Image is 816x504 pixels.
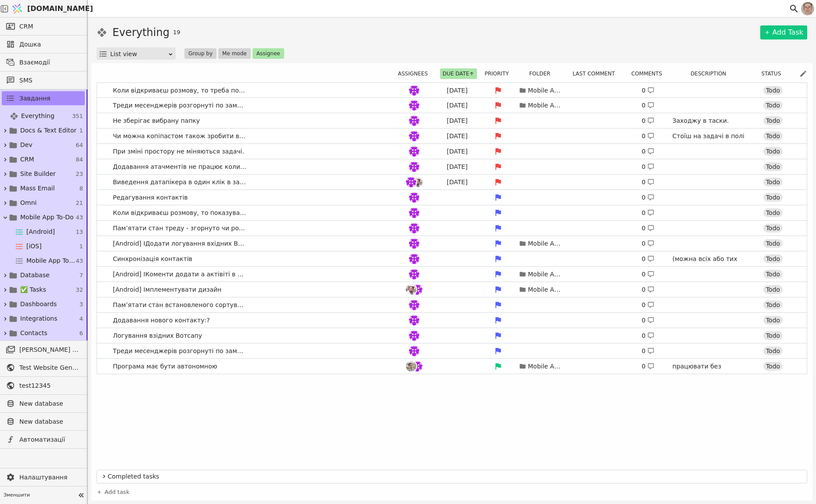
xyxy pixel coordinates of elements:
a: [Android] ІКоменти додати а актівіті в нагодахm.Mobile App To-Do0 Todo [97,267,807,282]
div: 0 [642,86,654,95]
span: Дошка [19,40,80,49]
button: Assignees [395,68,436,79]
a: Завдання [2,91,85,105]
img: m. [409,100,419,111]
button: Status [758,68,789,79]
img: Хр [412,177,422,187]
span: 4 [79,315,83,323]
div: Description [674,68,748,79]
a: [Android] Імплементувати дизайнХрm.Mobile App To-Do0 Todo [97,282,807,297]
span: Автоматизації [19,435,80,444]
span: Database [20,271,50,280]
span: 8 [79,184,83,193]
a: Коли відкриваєш розмову, то показувати знизу повідомлення требаm.0 Todo [97,205,807,220]
img: m. [412,361,422,372]
span: Коли відкриваєш розмову, то показувати знизу повідомлення треба [109,207,250,219]
a: Test Website General template [2,361,85,375]
button: Assignee [253,48,284,59]
img: m. [409,115,419,126]
div: 0 [642,224,654,233]
a: Виведення датапікера в один клік в задачахm.Хр[DATE]0 Todo [97,175,807,189]
a: Автоматизації [2,433,85,447]
span: 6 [79,329,83,338]
div: 0 [642,132,654,141]
a: При зміні простору не міняються задачі.m.[DATE]0 Todo [97,144,807,159]
div: 0 [642,178,654,187]
img: m. [409,192,419,203]
div: 0 [642,147,654,156]
span: Integrations [20,314,57,323]
a: New database [2,397,85,411]
img: m. [409,269,419,279]
span: Налаштування [19,473,80,482]
span: 351 [72,112,83,121]
span: 13 [76,228,83,236]
p: працювати без інтернету [672,362,747,380]
img: m. [409,223,419,233]
a: Налаштування [2,470,85,484]
a: SMS [2,73,85,87]
div: Folder [520,68,564,79]
a: Дошка [2,37,85,51]
span: [iOS] [26,242,42,251]
span: Contacts [20,329,47,338]
span: Todo [766,347,780,355]
span: Mobile App To-Do tasks [26,256,76,265]
button: Description [688,68,734,79]
div: 0 [642,208,654,218]
span: Todo [766,193,780,202]
div: [DATE] [437,86,477,95]
a: Додавання атачментів не працює коли з пошукуm.[DATE]0 Todo [97,159,807,174]
span: При зміні простору не міняються задачі. [109,145,248,158]
span: Mobile App To-Do [20,213,74,222]
span: Todo [766,254,780,263]
a: [Android] ІДодати логування вхідних Вотсапm.Mobile App To-Do0 Todo [97,236,807,251]
a: Add task [97,488,130,497]
a: Програма має бути автономноюAdm.Mobile App To-Do0 працювати без інтернетуTodo [97,359,807,374]
span: Todo [766,86,780,95]
span: SMS [19,76,80,85]
img: m. [412,284,422,295]
div: Priority [482,68,517,79]
img: m. [409,330,419,341]
a: test12345 [2,379,85,393]
img: Ad [406,361,416,372]
div: [DATE] [437,178,477,187]
span: Виведення датапікера в один клік в задачах [109,176,250,189]
span: [Android] ІКоменти додати а актівіті в нагодах [109,268,250,281]
div: 0 [642,270,654,279]
img: m. [409,161,419,172]
a: Редагування контактівm.0 Todo [97,190,807,205]
img: m. [409,131,419,141]
a: Памʼятати стан треду - згорнуто чи розгорнутоm.0 Todo [97,221,807,236]
span: 23 [76,170,83,179]
span: ✅ Tasks [20,285,46,294]
span: Todo [766,362,780,371]
p: (можна всіх або тих по яких є дзвінки, щоб в сіаремку летіло Імʼя [672,254,747,291]
span: Todo [766,208,780,217]
p: Заходжу в таски. вибираю папку, тобто фільтрую задачі. Тоді йду де інде, наприклад в [GEOGRAPHIC_... [672,116,747,218]
a: Треди месенджерів розгорнуті по замовчуванню.m.0 Todo [97,343,807,358]
span: Todo [766,101,780,110]
p: Mobile App To-Do [528,86,563,95]
span: Редагування контактів [109,191,191,204]
span: Mass Email [20,184,55,193]
span: Памʼятати стан треду - згорнуто чи розгорнуто [109,222,250,235]
span: Треди месенджерів розгорнуті по замовчуванню. [109,99,250,112]
div: [DATE] [437,116,477,125]
img: m. [409,300,419,310]
span: Зменшити [4,492,75,499]
span: Everything [21,111,54,121]
h1: Everything [112,25,170,40]
span: Todo [766,116,780,125]
div: 0 [642,162,654,172]
span: Додавання атачментів не працює коли з пошуку [109,161,250,173]
a: Треди месенджерів розгорнуті по замовчуванню.m.[DATE]Mobile App To-Do0 Todo [97,98,807,113]
a: Додавання нового контакту:?m.0 Todo [97,313,807,328]
a: CRM [2,19,85,33]
button: Last comment [570,68,623,79]
img: m. [409,254,419,264]
button: Priority [482,68,516,79]
span: Логування взідних Вотсапу [109,329,206,342]
button: Group by [184,48,217,59]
